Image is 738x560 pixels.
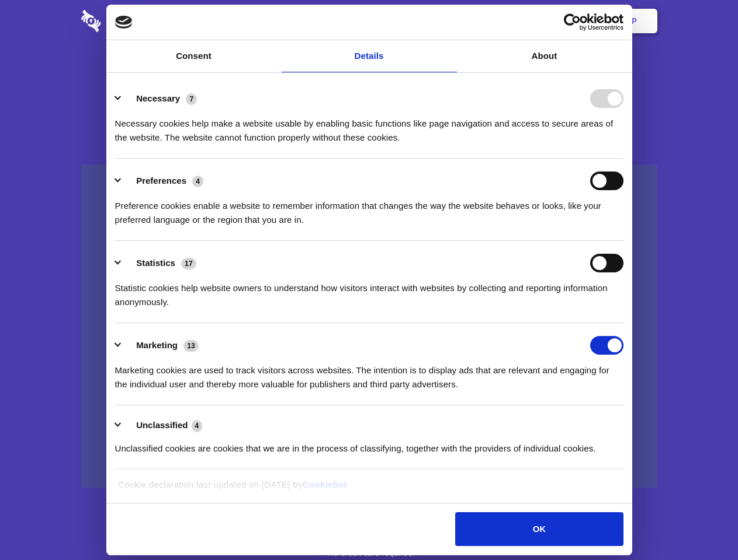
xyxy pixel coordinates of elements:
a: Contact [474,3,528,39]
a: About [457,40,632,72]
button: OK [455,512,623,546]
button: Preferences (4) [115,171,211,190]
label: Necessary [136,93,180,103]
button: Unclassified (4) [115,418,210,433]
button: Statistics (17) [115,254,204,272]
h1: Eliminate Slack Data Loss. [81,52,657,94]
div: Statistic cookies help website owners to understand how visitors interact with websites by collec... [115,272,623,309]
img: logo-wordmark-white-trans-d4663122ce5f474addd5e946df7df03e33cb6a1c49d2221995e7729f52c070b2.svg [81,10,181,32]
a: Pricing [343,3,394,39]
a: Consent [106,40,282,72]
iframe: Drift Widget Chat Controller [680,502,724,546]
div: Unclassified cookies are cookies that we are in the process of classifying, together with the pro... [115,433,623,456]
span: 7 [186,93,197,105]
img: logo [115,16,133,29]
a: Usercentrics Cookiebot - opens in a new window [521,13,623,31]
span: 13 [183,340,199,352]
div: Cookie declaration last updated on [DATE] by [109,478,629,501]
label: Statistics [136,258,175,268]
label: Preferences [136,176,186,185]
a: Cookiebot [303,480,347,489]
button: Marketing (13) [115,336,206,355]
label: Marketing [136,340,178,350]
span: 4 [192,176,203,187]
div: Preference cookies enable a website to remember information that changes the way the website beha... [115,190,623,227]
a: Wistia video thumbnail [81,164,657,488]
span: 4 [192,420,203,432]
a: Details [282,40,457,72]
span: 17 [181,258,196,269]
a: Login [530,3,581,39]
h4: Auto-redaction of sensitive data, encrypted data sharing and self-destructing private chats. Shar... [81,106,657,145]
button: Necessary (7) [115,89,205,108]
div: Necessary cookies help make a website usable by enabling basic functions like page navigation and... [115,108,623,145]
div: Marketing cookies are used to track visitors across websites. The intention is to display ads tha... [115,355,623,391]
